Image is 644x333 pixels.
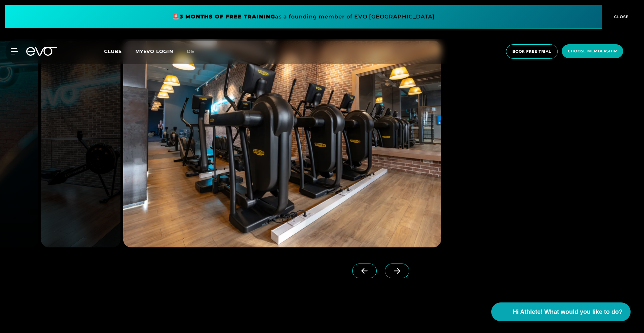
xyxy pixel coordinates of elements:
[560,44,625,59] a: choose membership
[104,48,135,54] a: Clubs
[513,307,623,317] span: Hi Athlete! What would you like to do?
[187,48,194,54] span: de
[504,44,560,59] a: book free trial
[512,49,551,54] span: book free trial
[123,41,441,247] img: evofitness
[568,48,617,54] span: choose membership
[612,14,629,20] span: CLOSE
[135,48,173,54] a: MYEVO LOGIN
[104,48,122,54] span: Clubs
[41,41,121,247] img: evofitness
[602,5,639,29] button: CLOSE
[491,302,631,321] button: Hi Athlete! What would you like to do?
[187,48,202,55] a: de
